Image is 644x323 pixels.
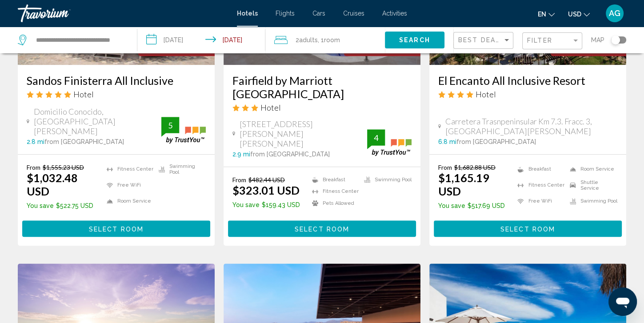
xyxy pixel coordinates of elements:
a: Activities [382,10,407,17]
a: Select Room [22,223,210,232]
button: Select Room [228,220,416,237]
button: Filter [522,32,582,50]
iframe: Button to launch messaging window [608,287,637,316]
li: Swimming Pool [154,163,206,175]
li: Pets Allowed [308,199,360,207]
a: Sandos Finisterra All Inclusive [27,74,206,87]
p: $517.69 USD [438,202,513,209]
span: Filter [527,37,552,44]
li: Swimming Pool [360,176,412,183]
span: Room [324,36,340,44]
li: Breakfast [513,163,565,175]
span: Hotel [73,89,94,99]
button: Change currency [568,8,590,20]
span: Select Room [500,225,555,232]
del: $482.44 USD [248,176,285,183]
li: Free WiFi [102,179,154,191]
a: Select Room [434,223,622,232]
span: from [GEOGRAPHIC_DATA] [250,151,330,158]
span: AG [609,9,620,18]
button: Toggle map [604,36,626,44]
span: Best Deals [458,36,505,44]
span: Hotel [476,89,496,99]
p: $522.75 USD [27,202,102,209]
span: from [GEOGRAPHIC_DATA] [44,138,124,145]
button: Select Room [22,220,210,237]
span: from [GEOGRAPHIC_DATA] [456,138,536,145]
ins: $1,165.19 USD [438,171,489,198]
span: You save [27,202,54,209]
span: Select Room [295,225,349,232]
ins: $323.01 USD [232,183,300,197]
p: $159.43 USD [232,201,300,208]
button: Travelers: 2 adults, 0 children [265,27,385,53]
span: From [232,176,246,183]
span: [STREET_ADDRESS][PERSON_NAME][PERSON_NAME] [240,119,367,148]
span: You save [232,201,260,208]
span: USD [568,11,581,18]
span: Adults [299,36,318,44]
div: 5 star Hotel [27,89,206,99]
li: Fitness Center [102,163,154,175]
button: User Menu [603,4,626,23]
a: Cars [312,10,325,17]
span: 2 [296,34,318,46]
a: Flights [276,10,295,17]
button: Search [385,32,444,48]
li: Room Service [565,163,617,175]
img: trustyou-badge.svg [161,117,206,143]
span: From [438,163,452,171]
button: Check-in date: Aug 31, 2025 Check-out date: Sep 4, 2025 [137,27,266,53]
li: Breakfast [308,176,360,183]
button: Select Room [434,220,622,237]
div: 4 star Hotel [438,89,617,99]
div: 3 star Hotel [232,103,412,112]
li: Free WiFi [513,195,565,207]
img: trustyou-badge.svg [367,129,412,156]
li: Swimming Pool [565,195,617,207]
a: Cruises [343,10,364,17]
span: 2.8 mi [27,138,44,145]
span: Search [399,37,430,44]
li: Fitness Center [308,187,360,195]
span: Hotel [260,103,281,112]
a: Fairfield by Marriott [GEOGRAPHIC_DATA] [232,74,412,100]
a: El Encanto All Inclusive Resort [438,74,617,87]
span: Select Room [89,225,144,232]
li: Shuttle Service [565,179,617,191]
span: , 1 [318,34,340,46]
ins: $1,032.48 USD [27,171,78,198]
span: en [538,11,546,18]
li: Room Service [102,195,154,207]
button: Change language [538,8,555,20]
span: Map [591,34,604,46]
span: From [27,163,40,171]
del: $1,682.88 USD [454,163,496,171]
div: 4 [367,132,385,143]
span: Domicilio Conocido, [GEOGRAPHIC_DATA][PERSON_NAME] [34,107,161,136]
a: Select Room [228,223,416,232]
mat-select: Sort by [458,37,511,44]
div: 5 [161,120,179,131]
span: 6.8 mi [438,138,456,145]
a: Travorium [18,4,228,22]
span: 2.9 mi [232,151,250,158]
del: $1,555.23 USD [43,163,84,171]
span: You save [438,202,465,209]
a: Hotels [237,10,258,17]
span: Carretera Trasnpeninsular Km 7.3. Fracc. 3, [GEOGRAPHIC_DATA][PERSON_NAME] [445,116,617,136]
li: Fitness Center [513,179,565,191]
